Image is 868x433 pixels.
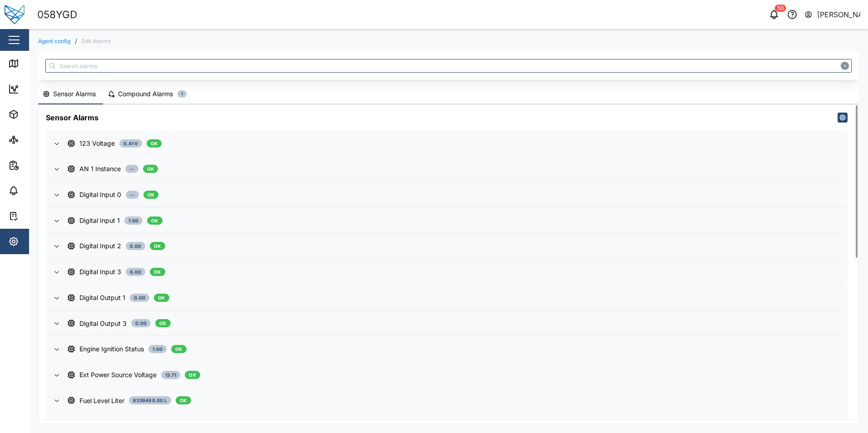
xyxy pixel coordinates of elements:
span: -- [130,191,135,198]
span: 8339488.00 L [133,397,167,404]
div: Digital Input 2 [79,241,121,251]
button: Ext Power Source Voltage13.71OK [47,363,847,387]
div: Digital Input 3 [79,267,121,277]
div: Digital Input 1 [79,216,120,226]
div: Fuel Level Liter [79,396,124,406]
button: 123 Voltage0.41 VOK [47,131,847,156]
span: OK [151,140,158,147]
button: Digital Input 11.00OK [47,208,847,233]
button: Digital Input 30.00OK [47,260,847,284]
button: [PERSON_NAME] [804,8,861,21]
span: OK [147,165,154,172]
span: OK [175,345,182,353]
div: Map [24,59,44,69]
button: Digital Output 30.00OK [47,311,847,336]
div: Digital Output 1 [79,293,125,303]
button: Digital Output 10.00OK [47,285,847,310]
div: Reports [24,160,54,170]
span: OK [159,320,167,327]
span: 1.00 [128,217,138,224]
div: Settings [24,236,56,246]
div: Ext Power Source Voltage [79,370,157,380]
span: 1 [181,91,183,97]
img: Main Logo [5,5,25,25]
h5: Sensor Alarms [46,112,99,123]
div: Compound Alarms [118,89,173,99]
div: / [75,38,77,44]
div: Assets [24,109,52,119]
button: Fuel Level Liter8339488.00 LOK [47,389,847,413]
div: [PERSON_NAME] [817,9,861,20]
span: OK [154,242,161,250]
button: Digital Input 20.00OK [47,234,847,258]
div: AN 1 Instance [79,164,121,174]
span: 0.41 V [123,140,138,147]
span: OK [158,294,165,301]
div: Tasks [24,211,49,221]
span: 0.00 [130,268,141,276]
span: 1.00 [153,345,163,353]
div: 123 Voltage [79,138,115,148]
div: Sensor Alarms [53,89,96,99]
button: Engine Ignition Status1.00OK [47,337,847,361]
span: 0.00 [134,294,145,301]
span: OK [154,268,161,276]
span: OK [148,191,155,198]
button: Digital Input 0--OK [47,182,847,207]
span: OK [151,217,158,224]
span: 0.00 [130,242,141,250]
div: Digital Input 0 [79,190,121,200]
a: Agent config [38,39,70,44]
span: 13.71 [165,371,176,379]
input: Search alarms [45,59,852,73]
div: Sites [24,135,45,145]
div: Alarms [24,186,52,196]
span: OK [189,371,196,379]
div: 058YGD [37,7,77,23]
span: -- [129,165,134,172]
span: OK [180,397,187,404]
div: Edit Alarms [82,39,111,44]
div: Digital Output 3 [79,319,127,329]
span: 0.00 [135,320,147,327]
button: AN 1 Instance--OK [47,157,847,181]
div: 50 [775,5,786,12]
div: Dashboard [24,84,64,94]
div: Engine Ignition Status [79,344,144,354]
